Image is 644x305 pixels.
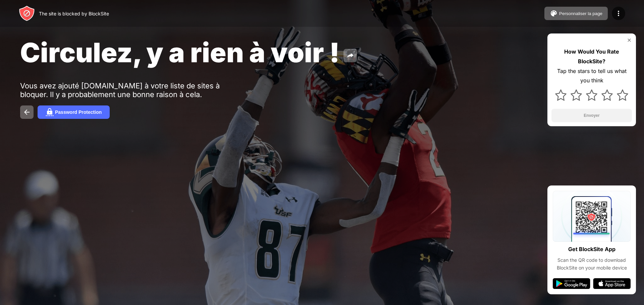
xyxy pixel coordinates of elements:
button: Password Protection [38,105,110,119]
img: pallet.svg [550,9,558,17]
img: star.svg [617,89,628,101]
div: Vous avez ajouté [DOMAIN_NAME] à votre liste de sites à bloquer. Il y a probablement une bonne ra... [20,81,227,99]
img: qrcode.svg [553,191,631,242]
img: share.svg [346,52,354,60]
img: star.svg [601,89,613,101]
div: How Would You Rate BlockSite? [551,47,632,66]
div: Personnaliser la page [559,11,602,16]
img: app-store.svg [593,278,631,289]
img: star.svg [555,89,567,101]
div: Password Protection [55,109,102,115]
img: back.svg [23,108,31,116]
div: Tap the stars to tell us what you think [551,66,632,86]
div: Get BlockSite App [568,244,615,254]
img: star.svg [571,89,582,101]
button: Personnaliser la page [544,7,608,20]
div: Scan the QR code to download BlockSite on your mobile device [553,256,631,272]
img: google-play.svg [553,278,590,289]
img: menu-icon.svg [614,9,623,17]
img: password.svg [46,108,54,116]
button: Envoyer [551,109,632,122]
span: Circulez, y a rien à voir ! [20,36,339,69]
img: rate-us-close.svg [627,37,632,43]
div: The site is blocked by BlockSite [39,11,109,16]
img: header-logo.svg [19,5,35,21]
img: star.svg [586,89,597,101]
